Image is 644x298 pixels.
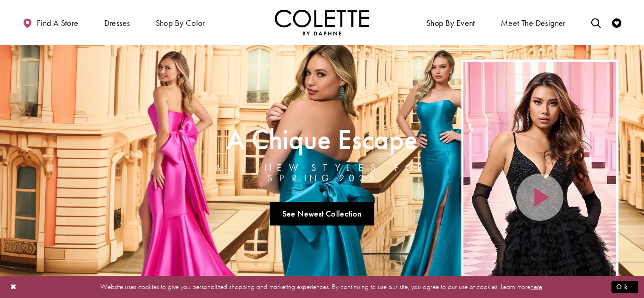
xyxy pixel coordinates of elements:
[270,202,374,226] a: See Newest Collection A Chique Escape All New Styles For Spring 2025
[68,281,576,293] p: Website uses cookies to give you personalized shopping and marketing experiences. By continuing t...
[530,282,542,291] a: here
[611,281,638,293] button: Submit Dialog
[182,198,462,229] ul: Slider Links
[6,279,22,295] button: Close Dialog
